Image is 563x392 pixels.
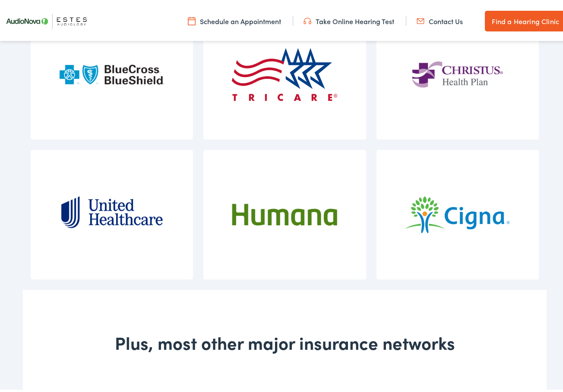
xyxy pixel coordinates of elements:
[304,14,311,24] img: utility icon
[232,8,338,137] img: The official logo of Tricare health insurance.
[417,14,424,24] img: utility icon
[304,14,394,24] a: Take Online Hearing Test
[232,148,338,277] img: Humana logo
[188,14,281,24] a: Schedule an Appointment
[417,14,463,24] a: Contact Us
[405,8,511,137] img: Christus Health Plan Logo
[405,148,511,277] img: Cigna logo
[188,14,196,24] img: utility icon
[59,148,165,277] img: united healthcare logo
